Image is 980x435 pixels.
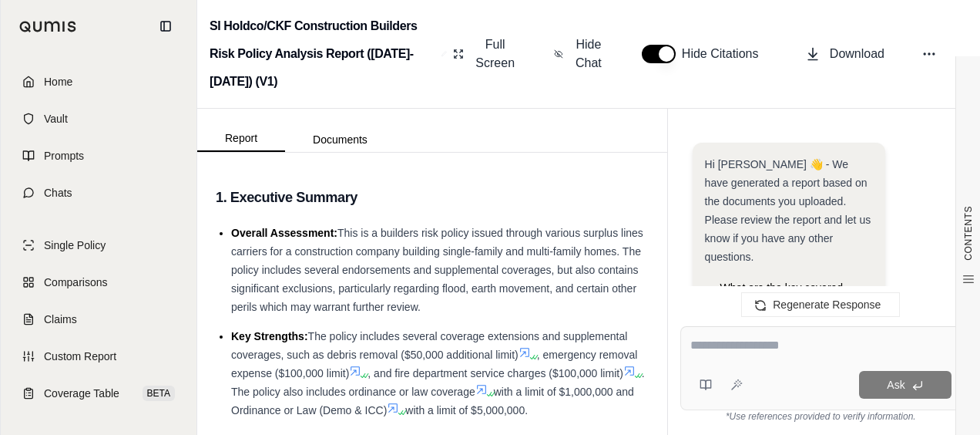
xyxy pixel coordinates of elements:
[473,35,517,72] span: Full Screen
[799,39,891,69] button: Download
[44,275,107,290] span: Comparisons
[10,302,187,336] a: Claims
[231,330,627,361] span: The policy includes several coverage extensions and supplemental coverages, such as debris remova...
[44,111,68,126] span: Vault
[10,102,187,136] a: Vault
[216,184,649,211] h3: 1. Executive Summary
[44,386,119,401] span: Coverage Table
[19,21,77,32] img: Qumis Logo
[10,339,187,373] a: Custom Report
[10,139,187,173] a: Prompts
[405,404,528,416] span: with a limit of $5,000,000.
[153,14,178,39] button: Collapse sidebar
[231,330,308,342] span: Key Strengths:
[887,379,904,391] span: Ask
[44,74,72,89] span: Home
[682,45,768,63] span: Hide Citations
[367,367,623,379] span: , and fire department service charges ($100,000 limit)
[741,292,900,317] button: Regenerate Response
[447,29,523,79] button: Full Screen
[572,35,605,72] span: Hide Chat
[10,376,187,410] a: Coverage TableBETA
[44,185,72,201] span: Chats
[680,410,962,423] div: *Use references provided to verify information.
[705,158,871,263] span: Hi [PERSON_NAME] 👋 - We have generated a report based on the documents you uploaded. Please revie...
[197,126,285,152] button: Report
[10,228,187,262] a: Single Policy
[10,176,187,210] a: Chats
[10,265,187,299] a: Comparisons
[44,148,84,164] span: Prompts
[548,29,611,79] button: Hide Chat
[44,312,77,327] span: Claims
[859,371,951,399] button: Ask
[210,12,435,96] h2: SI Holdco/CKF Construction Builders Risk Policy Analysis Report ([DATE]-[DATE]) (V1)
[231,227,643,313] span: This is a builders risk policy issued through various surplus lines carriers for a construction c...
[285,127,395,152] button: Documents
[720,282,867,368] span: What are the key covered properties and perils under the Premier Homebuilder's Coverage Form for ...
[44,349,116,364] span: Custom Report
[231,386,634,416] span: with a limit of $1,000,000 and Ordinance or Law (Demo & ICC)
[962,206,975,261] span: CONTENTS
[143,386,175,401] span: BETA
[830,45,884,63] span: Download
[44,238,106,253] span: Single Policy
[231,227,337,239] span: Overall Assessment:
[10,65,187,99] a: Home
[773,298,881,311] span: Regenerate Response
